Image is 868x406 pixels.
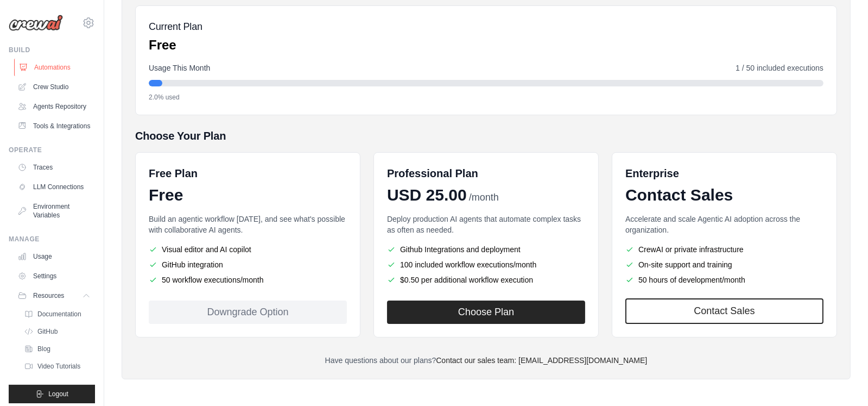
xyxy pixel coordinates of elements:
[387,301,585,324] button: Choose Plan
[736,63,823,73] span: 1 / 50 included executions
[13,98,95,115] a: Agents Repository
[625,244,823,255] li: CrewAI or private infrastructure
[387,274,585,285] li: $0.50 per additional workflow execution
[20,341,95,357] a: Blog
[149,274,347,285] li: 50 workflow executions/month
[13,178,95,196] a: LLM Connections
[9,146,95,154] div: Operate
[48,390,68,398] span: Logout
[625,214,823,235] p: Accelerate and scale Agentic AI adoption across the organization.
[436,356,647,365] a: Contact our sales team: [EMAIL_ADDRESS][DOMAIN_NAME]
[37,362,80,371] span: Video Tutorials
[37,327,58,336] span: GitHub
[20,307,95,322] a: Documentation
[387,166,478,181] h6: Professional Plan
[13,248,95,265] a: Usage
[469,190,499,205] span: /month
[149,301,347,324] div: Downgrade Option
[149,166,198,181] h6: Free Plan
[13,267,95,285] a: Settings
[13,78,95,96] a: Crew Studio
[149,63,210,73] span: Usage This Month
[149,259,347,270] li: GitHub integration
[149,93,180,102] span: 2.0% used
[20,359,95,374] a: Video Tutorials
[814,354,868,406] iframe: Chat Widget
[37,310,81,318] span: Documentation
[387,244,585,255] li: Github Integrations and deployment
[135,355,837,366] p: Have questions about our plans?
[37,345,50,353] span: Blog
[13,117,95,135] a: Tools & Integrations
[20,324,95,339] a: GitHub
[149,214,347,235] p: Build an agentic workflow [DATE], and see what's possible with collaborative AI agents.
[9,385,95,403] button: Logout
[13,287,95,304] button: Resources
[33,291,64,300] span: Resources
[387,185,467,205] span: USD 25.00
[135,128,837,143] h5: Choose Your Plan
[149,244,347,255] li: Visual editor and AI copilot
[625,259,823,270] li: On-site support and training
[625,166,823,181] h6: Enterprise
[625,298,823,324] a: Contact Sales
[625,185,823,205] div: Contact Sales
[149,36,202,54] p: Free
[387,259,585,270] li: 100 included workflow executions/month
[9,46,95,54] div: Build
[149,19,202,34] h5: Current Plan
[13,159,95,176] a: Traces
[13,198,95,224] a: Environment Variables
[387,214,585,235] p: Deploy production AI agents that automate complex tasks as often as needed.
[9,235,95,243] div: Manage
[625,274,823,285] li: 50 hours of development/month
[14,59,96,76] a: Automations
[149,185,347,205] div: Free
[9,15,63,31] img: Logo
